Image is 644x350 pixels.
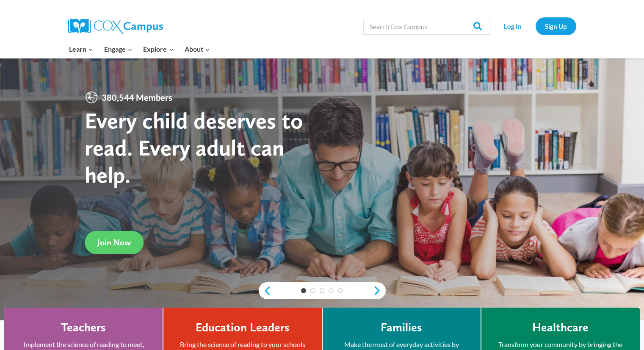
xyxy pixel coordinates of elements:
input: Search Cox Campus [363,18,490,35]
span: 380,544 Members [98,91,176,104]
div: content slider buttons [259,282,386,299]
a: 1 [301,288,306,293]
a: 3 [320,288,325,293]
h4: Families [381,320,422,335]
h4: Teachers [61,320,106,335]
a: Log In [495,17,531,35]
nav: Primary Navigation [64,40,216,58]
a: Join Now [85,231,144,254]
a: 4 [329,288,334,293]
a: 5 [338,288,343,293]
h4: Healthcare [532,320,589,335]
a: previous [259,286,271,296]
a: Sign Up [536,17,576,35]
span: Engage [104,44,133,55]
strong: Every child deserves to read. Every adult can help. [85,107,303,188]
nav: Secondary Navigation [495,17,576,35]
span: Learn [69,44,93,55]
span: Explore [143,44,174,55]
span: About [185,44,210,55]
span: Join Now [97,237,131,247]
h4: Education Leaders [196,320,290,335]
a: next [373,286,386,296]
img: Cox Campus [68,19,163,34]
a: 2 [310,288,315,293]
